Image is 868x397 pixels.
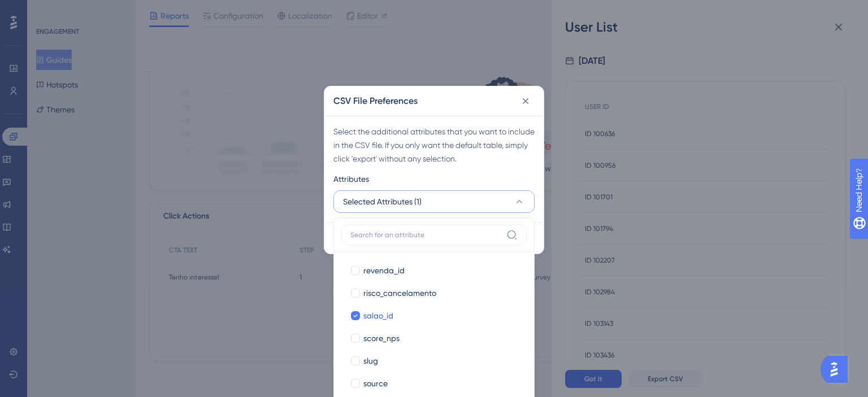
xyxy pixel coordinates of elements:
[27,3,71,16] span: Need Help?
[333,172,369,186] span: Attributes
[350,230,502,239] input: Search for an attribute
[363,331,400,345] span: score_nps
[343,195,422,208] span: Selected Attributes (1)
[363,264,405,277] span: revenda_id
[333,94,418,108] h2: CSV File Preferences
[333,125,535,165] div: Select the additional attributes that you want to include in the CSV file. If you only want the d...
[821,352,854,386] iframe: UserGuiding AI Assistant Launcher
[363,354,378,368] span: slug
[363,309,393,322] span: salao_id
[363,286,436,300] span: risco_cancelamento
[363,377,388,390] span: source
